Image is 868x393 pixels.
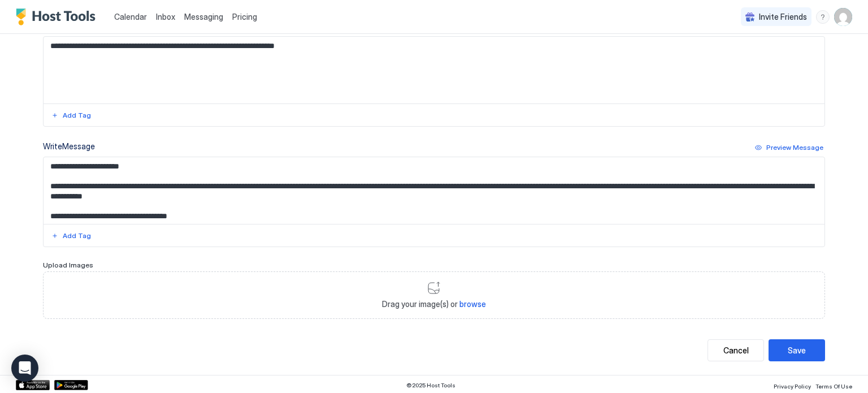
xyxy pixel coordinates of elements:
[63,110,91,120] div: Add Tag
[232,12,257,22] span: Pricing
[834,8,852,26] div: User profile
[156,12,175,21] span: Inbox
[54,380,88,390] a: Google Play Store
[156,11,175,23] a: Inbox
[769,339,825,361] button: Save
[184,11,223,23] a: Messaging
[382,299,486,309] span: Drag your image(s) or
[788,344,806,356] div: Save
[50,109,93,122] button: Add Tag
[44,157,824,224] textarea: Input Field
[43,261,93,269] span: Upload Images
[184,12,223,21] span: Messaging
[11,355,38,382] div: Open Intercom Messenger
[44,37,824,103] textarea: Input Field
[774,383,811,390] span: Privacy Policy
[759,12,807,22] span: Invite Friends
[406,382,455,389] span: © 2025 Host Tools
[753,141,825,154] button: Preview Message
[63,231,91,241] div: Add Tag
[50,229,93,243] button: Add Tag
[114,12,147,21] span: Calendar
[816,10,830,24] div: menu
[43,140,95,152] div: Write Message
[815,383,852,390] span: Terms Of Use
[16,380,50,390] a: App Store
[16,8,101,25] a: Host Tools Logo
[815,379,852,391] a: Terms Of Use
[723,344,749,356] div: Cancel
[114,11,147,23] a: Calendar
[774,379,811,391] a: Privacy Policy
[459,299,486,309] span: browse
[708,339,764,361] button: Cancel
[766,142,823,153] div: Preview Message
